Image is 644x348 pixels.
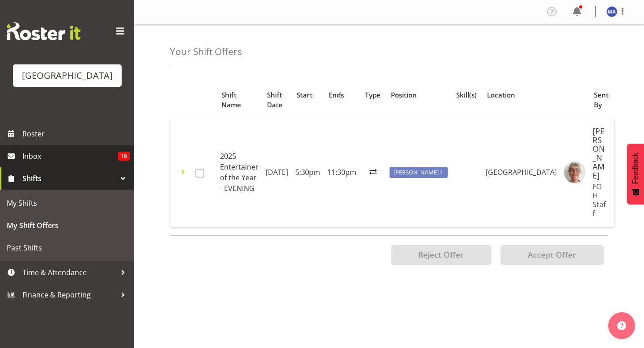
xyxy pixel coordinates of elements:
img: Rosterit website logo [7,22,80,40]
img: help-xxl-2.png [617,321,626,330]
span: Shift Date [267,90,286,110]
a: My Shifts [2,192,132,214]
span: Inbox [22,149,118,163]
span: Time & Attendance [22,266,116,279]
span: 16 [118,152,130,161]
span: Start [297,90,313,100]
span: Type [365,90,381,100]
span: Finance & Reporting [22,288,116,301]
span: My Shift Offers [7,219,127,232]
img: amanda-clark4b89f13daf37684e1306524067e87a54.png [564,161,585,183]
div: [GEOGRAPHIC_DATA] [22,69,113,82]
span: Ends [329,90,344,100]
p: FOH Staff [593,182,607,218]
button: Accept Offer [500,245,604,265]
img: max-allan11499.jpg [606,6,617,17]
span: Reject Offer [418,249,464,260]
span: Past Shifts [7,241,127,255]
span: Accept Offer [528,249,576,260]
span: Sent By [594,90,609,110]
span: [PERSON_NAME] 1 [394,168,443,177]
td: [GEOGRAPHIC_DATA] [482,118,560,227]
a: My Shift Offers [2,214,132,237]
span: Position [391,90,417,100]
span: My Shifts [7,196,127,210]
button: Feedback - Show survey [627,144,644,204]
span: Feedback [631,153,640,184]
span: Skill(s) [456,90,477,100]
span: Shift Name [221,90,257,110]
span: Shifts [22,172,116,185]
td: 5:30pm [292,118,324,227]
td: 11:30pm [324,118,360,227]
td: 2025 Entertainer of the Year - EVENING [216,118,262,227]
a: Past Shifts [2,237,132,259]
span: Location [487,90,515,100]
h5: [PERSON_NAME] [593,127,607,180]
button: Reject Offer [391,245,491,265]
span: Roster [22,127,130,140]
h4: Your Shift Offers [170,47,242,57]
td: [DATE] [262,118,292,227]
